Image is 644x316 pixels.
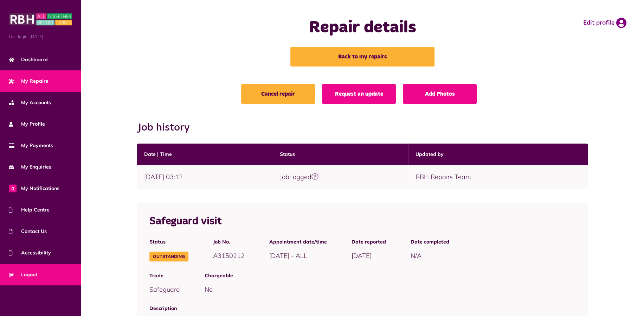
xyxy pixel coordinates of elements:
[408,144,588,165] th: Updated by
[9,56,48,63] span: Dashboard
[9,228,47,235] span: Contact Us
[273,165,408,189] td: JobLogged
[403,84,477,104] a: Add Photos
[149,305,575,312] span: Description
[273,144,408,165] th: Status
[149,238,188,246] span: Status
[137,144,273,165] th: Date | Time
[9,77,48,85] span: My Repairs
[9,249,51,257] span: Accessibility
[9,271,37,278] span: Logout
[322,84,396,104] a: Request an update
[9,33,72,40] span: Last login: [DATE]
[229,18,496,38] h1: Repair details
[9,99,51,106] span: My Accounts
[213,252,245,260] span: A3150212
[9,12,72,26] img: MyRBH
[9,206,50,214] span: Help Centre
[9,184,17,192] span: 0
[149,252,188,261] span: Outstanding
[241,84,315,104] a: Cancel repair
[9,142,53,149] span: My Payments
[583,18,626,28] a: Edit profile
[9,163,51,171] span: My Enquiries
[352,238,386,246] span: Date reported
[269,252,307,260] span: [DATE] - ALL
[9,185,59,192] span: My Notifications
[9,120,45,128] span: My Profile
[205,272,575,279] span: Chargeable
[149,272,180,279] span: Trade
[408,165,588,189] td: RBH Repairs Team
[149,285,180,293] span: Safeguard
[352,252,372,260] span: [DATE]
[290,47,434,67] a: Back to my repairs
[149,216,221,227] span: Safeguard visit
[411,238,449,246] span: Date completed
[137,121,588,134] h2: Job history
[205,285,213,293] span: No
[269,238,327,246] span: Appointment date/time
[213,238,245,246] span: Job No.
[137,165,273,189] td: [DATE] 03:12
[411,252,421,260] span: N/A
